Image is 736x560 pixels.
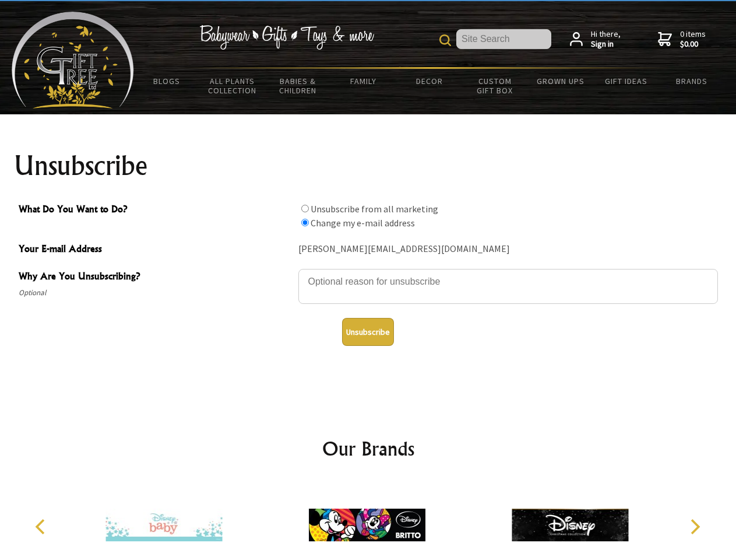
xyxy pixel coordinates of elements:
textarea: Why Are You Unsubscribing? [298,269,718,304]
button: Previous [29,514,55,540]
h1: Unsubscribe [14,152,723,180]
span: 0 items [680,29,706,50]
input: What Do You Want to Do? [301,205,309,212]
label: Unsubscribe from all marketing [311,203,438,215]
a: Hi there,Sign in [570,29,621,50]
strong: Sign in [591,39,621,50]
span: Optional [19,286,293,300]
input: What Do You Want to Do? [301,219,309,226]
a: Gift Ideas [593,69,659,93]
a: Babies & Children [265,69,331,103]
a: Brands [659,69,725,93]
a: All Plants Collection [200,69,266,103]
a: Family [331,69,397,93]
span: Why Are You Unsubscribing? [19,269,293,286]
h2: Our Brands [23,435,713,463]
button: Next [682,514,707,540]
a: Grown Ups [527,69,593,93]
img: Babyware - Gifts - Toys and more... [12,12,134,108]
input: Site Search [456,29,551,49]
a: 0 items$0.00 [658,29,706,50]
span: Hi there, [591,29,621,50]
button: Unsubscribe [342,318,394,346]
strong: $0.00 [680,39,706,50]
div: [PERSON_NAME][EMAIL_ADDRESS][DOMAIN_NAME] [298,240,718,258]
a: BLOGS [134,69,200,93]
label: Change my e-mail address [311,217,415,229]
a: Decor [396,69,462,93]
a: Custom Gift Box [462,69,528,103]
img: product search [439,34,451,46]
img: Babywear - Gifts - Toys & more [199,25,374,50]
span: What Do You Want to Do? [19,202,293,219]
span: Your E-mail Address [19,242,293,258]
